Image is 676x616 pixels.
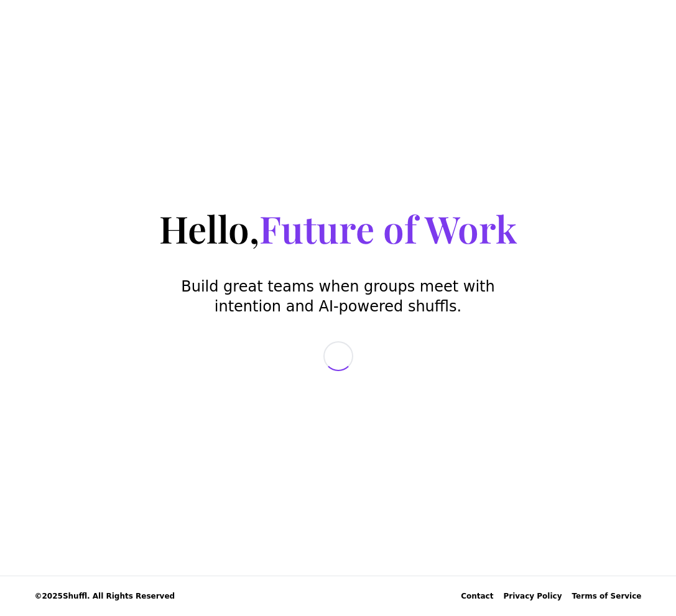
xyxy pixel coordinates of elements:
[35,591,175,601] span: © 2025 Shuffl. All Rights Reserved
[159,205,517,252] h1: Hello,
[461,591,493,601] div: Contact
[179,277,498,316] p: Build great teams when groups meet with intention and AI-powered shuffls.
[259,203,517,253] span: Future of Work
[503,591,562,601] a: Privacy Policy
[572,591,641,601] a: Terms of Service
